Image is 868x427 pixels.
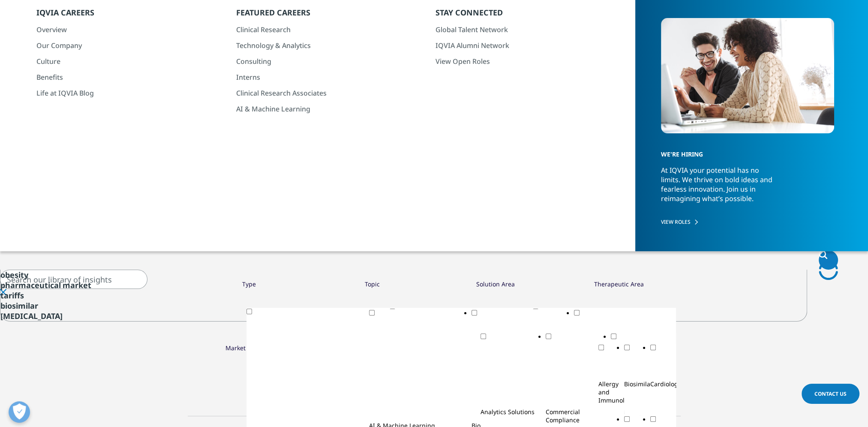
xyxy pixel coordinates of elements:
div: biosimilar [0,301,807,311]
input: Inclusion filter on Biosimilars; 44 results [472,310,477,316]
a: Search [819,250,838,270]
svg: Toggle [369,317,472,420]
a: Clinical Research [236,25,419,34]
svg: Search [819,250,827,259]
div: Inclusion filter on Analytics Solutions; 352 results [481,341,546,408]
svg: Toggle [650,388,676,414]
a: VIEW ROLES [661,218,834,226]
svg: Toggle [650,352,676,378]
a: Clinical Research Associates [236,88,419,98]
span: market [63,280,91,290]
input: Inclusion filter on Consulting; 624 results [611,334,616,339]
img: 2213_cheerful-young-colleagues-using-laptop.jpg [661,18,834,133]
input: Inclusion filter on Cardiology; 94 results [650,345,656,350]
span: Biosimilars [624,380,656,388]
div: Inclusion filter on Cardiology; 94 results [650,352,676,380]
a: Overview [36,25,219,34]
span: biosimilar [0,301,38,311]
input: Inclusion filter on Commercial Compliance; 365 results [546,334,551,339]
a: AI & Machine Learning [236,104,419,114]
div: Market Segment facet. [225,344,273,352]
div: tariffs [0,290,807,301]
a: Global Talent Network [436,25,619,34]
li: Inclusion filter on Cardiology; 94 results [650,344,676,415]
h5: Featured Careers [236,7,410,25]
a: Consulting [236,57,419,66]
span: Commercial Compliance [546,408,580,424]
input: Inclusion filter on Clinical Development; 213 results [574,310,580,316]
div: Inclusion filter on Commercial Compliance; 365 results [546,341,611,408]
a: Our Company [36,41,219,50]
input: Inclusion filter on Endocrinology; 81 results [650,416,656,422]
a: Contact Us [802,384,859,404]
div: Solution Area facet. [476,280,515,288]
div: Inclusion filter on Allergy and Immunology; 66 results [598,352,625,380]
a: Interns [236,72,419,82]
h5: WE'RE HIRING [661,135,826,165]
div: Inclusion filter on AI & Machine Learning; 412 results [369,317,472,421]
h5: IQVIA Careers [36,7,210,25]
div: Topic facet. [365,280,380,288]
div: Exclusion filter on Cardiology; 94 results [650,388,676,416]
a: Benefits [36,72,219,82]
span: Cardiology [650,380,681,388]
input: Inclusion filter on Dermatology; 82 results [624,416,630,422]
span: [MEDICAL_DATA] [0,311,63,321]
input: Inclusion filter on Allergy and Immunology; 66 results [598,345,604,350]
span: tariffs [0,290,24,301]
svg: Loading [819,261,838,280]
a: View Open Roles [436,57,619,66]
svg: Toggle [598,352,625,378]
a: IQVIA Alumni Network [436,41,619,50]
svg: Toggle [472,317,574,420]
svg: Toggle [574,317,676,420]
div: pharmaceutical market [0,280,807,290]
svg: Toggle [546,341,611,406]
span: Analytics Solutions [481,408,535,416]
button: Open Preferences [9,401,30,423]
svg: Toggle [624,352,650,378]
input: Inclusion filter on Analytics Solutions; 352 results [481,334,486,339]
li: Inclusion filter on Biosimilars; 44 results [624,344,650,415]
div: Inclusion filter on Biosimilars; 44 results [472,317,574,421]
h5: Stay Connected [436,7,609,25]
span: obesity [0,270,28,280]
span: Contact Us [814,390,847,397]
svg: Toggle [481,341,546,406]
div: nsaid [0,311,807,321]
input: Inclusion filter on Article; 221 results [246,309,252,314]
a: Technology & Analytics [236,41,419,50]
input: Inclusion filter on Biosimilars; 44 results [624,345,630,350]
input: Inclusion filter on AI & Machine Learning; 412 results [369,310,375,316]
div: Therapeutic Area facet. [594,280,644,288]
div: Exclusion filter on Biosimilars; 44 results [624,388,650,416]
span: pharmaceutical [0,280,61,290]
a: Life at IQVIA Blog [36,88,219,98]
svg: Toggle [624,388,650,414]
div: Inclusion filter on Biosimilars; 44 results [624,352,650,380]
span: Allergy and Immunology [598,380,635,404]
a: Culture [36,57,219,66]
div: Inclusion filter on Clinical Development; 213 results [574,317,676,421]
div: Type facet. [242,280,256,288]
div: obesity [0,270,807,280]
p: At IQVIA your potential has no limits. We thrive on bold ideas and fearless innovation. Join us i... [661,165,779,211]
